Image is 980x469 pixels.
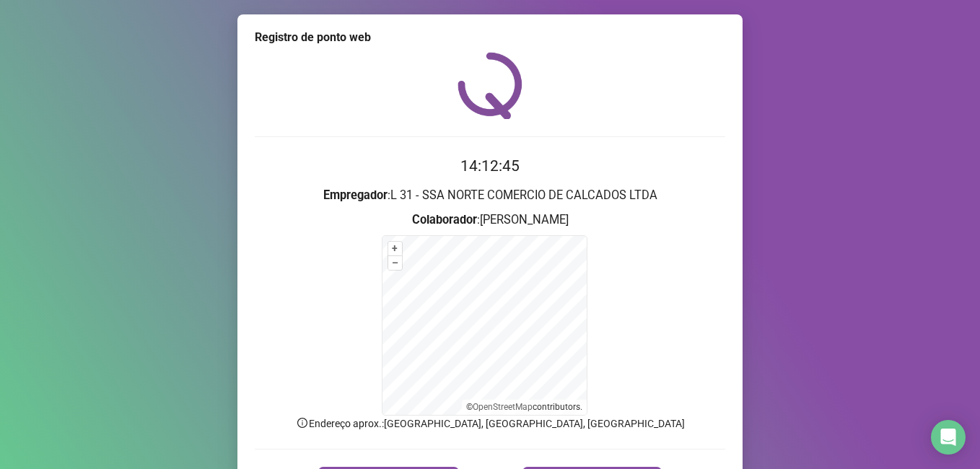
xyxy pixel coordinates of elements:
[460,157,520,175] time: 14:12:45
[388,256,402,270] button: –
[255,186,725,205] h3: : L 31 - SSA NORTE COMERCIO DE CALCADOS LTDA
[412,213,477,227] strong: Colaborador
[255,29,725,46] div: Registro de ponto web
[473,402,533,412] a: OpenStreetMap
[255,416,725,431] p: Endereço aprox. : [GEOGRAPHIC_DATA], [GEOGRAPHIC_DATA], [GEOGRAPHIC_DATA]
[466,402,582,412] li: © contributors.
[388,242,402,255] button: +
[255,211,725,229] h3: : [PERSON_NAME]
[931,420,966,455] div: Open Intercom Messenger
[458,52,522,119] img: QRPoint
[323,188,388,202] strong: Empregador
[296,416,309,429] span: info-circle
